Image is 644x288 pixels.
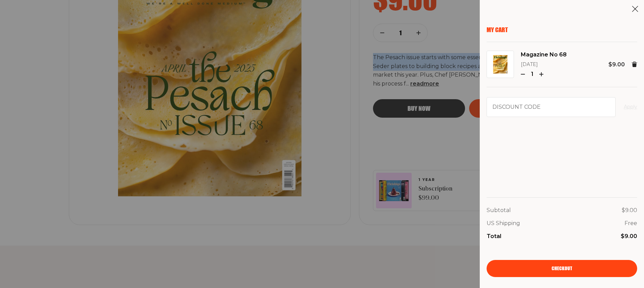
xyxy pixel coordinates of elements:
p: $9.00 [622,206,637,215]
p: Subtotal [487,206,511,215]
p: Free [624,219,637,228]
p: $9.00 [621,232,637,241]
img: Magazine No 68 Image [493,55,507,74]
p: 1 [528,70,537,79]
button: Apply [624,103,637,111]
input: Discount code [487,97,616,117]
p: [DATE] [521,61,567,69]
a: Magazine No 68 [521,50,567,59]
p: Total [487,232,501,241]
p: $9.00 [608,60,625,69]
p: My Cart [487,26,637,34]
p: US Shipping [487,219,520,228]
